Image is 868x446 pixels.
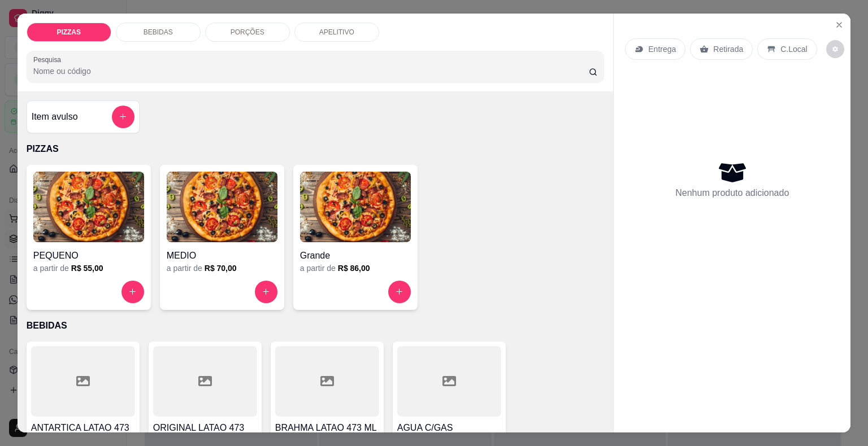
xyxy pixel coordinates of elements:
[33,249,144,263] h4: PEQUENO
[300,172,411,242] img: product-image
[27,142,605,156] p: PIZZAS
[167,249,277,263] h4: MEDIO
[397,421,501,435] h4: AGUA C/GAS
[121,281,144,303] button: increase-product-quantity
[255,281,277,303] button: increase-product-quantity
[300,263,411,274] div: a partir de
[780,43,807,55] p: C.Local
[338,263,370,274] h6: R$ 86,00
[231,28,264,37] p: PORÇÕES
[144,28,173,37] p: BEBIDAS
[27,319,605,333] p: BEBIDAS
[33,65,589,77] input: Pesquisa
[167,263,277,274] div: a partir de
[167,172,277,242] img: product-image
[300,249,411,263] h4: Grande
[713,43,743,55] p: Retirada
[826,40,844,58] button: decrease-product-quantity
[675,186,789,200] p: Nenhum produto adicionado
[71,263,103,274] h6: R$ 55,00
[57,28,81,37] p: PIZZAS
[33,172,144,242] img: product-image
[830,16,848,34] button: Close
[319,28,354,37] p: APELITIVO
[112,106,134,128] button: add-separate-item
[648,43,676,55] p: Entrega
[32,110,78,124] h4: Item avulso
[33,263,144,274] div: a partir de
[275,421,379,435] h4: BRAHMA LATAO 473 ML
[33,55,65,64] label: Pesquisa
[388,281,411,303] button: increase-product-quantity
[205,263,237,274] h6: R$ 70,00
